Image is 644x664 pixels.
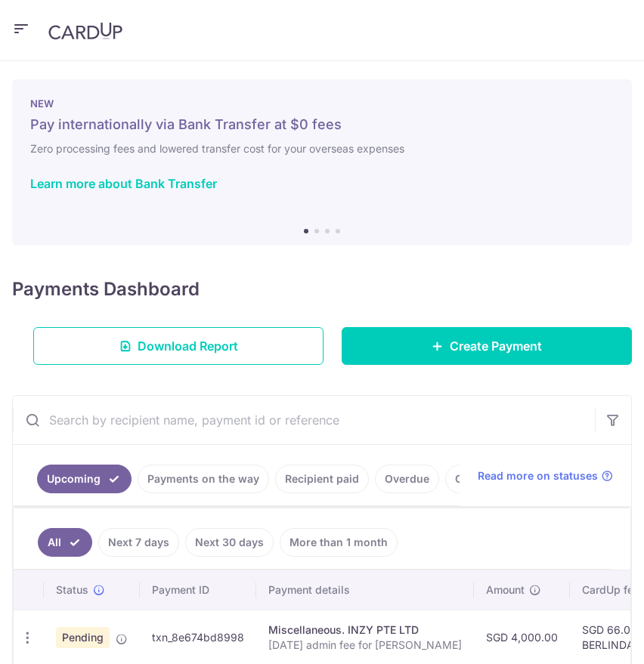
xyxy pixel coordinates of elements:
[478,468,613,483] a: Read more on statuses
[56,582,88,598] span: Status
[33,327,324,365] a: Download Report
[38,528,92,557] a: All
[30,140,614,158] h6: Zero processing fees and lowered transfer cost for your overseas expenses
[30,176,217,191] a: Learn more about Bank Transfer
[140,570,256,610] th: Payment ID
[138,337,238,355] span: Download Report
[30,97,614,110] p: NEW
[56,627,110,648] span: Pending
[256,570,474,610] th: Payment details
[268,638,462,653] p: [DATE] admin fee for [PERSON_NAME]
[275,465,369,493] a: Recipient paid
[37,465,132,493] a: Upcoming
[280,528,398,557] a: More than 1 month
[12,276,200,303] h4: Payments Dashboard
[48,22,122,40] img: CardUp
[185,528,274,557] a: Next 30 days
[268,622,462,638] div: Miscellaneous. INZY PTE LTD
[138,465,269,493] a: Payments on the way
[98,528,179,557] a: Next 7 days
[486,582,525,598] span: Amount
[375,465,439,493] a: Overdue
[13,396,595,444] input: Search by recipient name, payment id or reference
[450,337,542,355] span: Create Payment
[30,116,614,134] h5: Pay internationally via Bank Transfer at $0 fees
[478,468,598,483] span: Read more on statuses
[582,582,639,598] span: CardUp fee
[342,327,632,365] a: Create Payment
[445,465,516,493] a: Cancelled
